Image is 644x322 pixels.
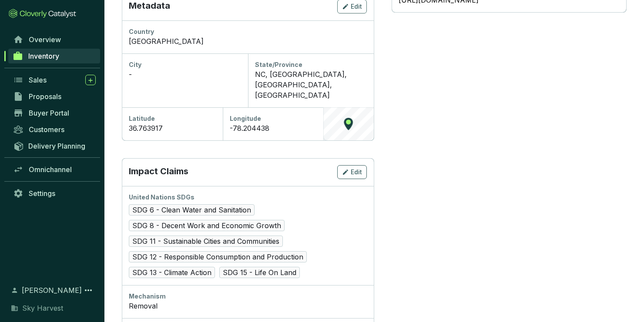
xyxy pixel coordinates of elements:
[129,251,307,262] span: SDG 12 - Responsible Consumption and Production
[129,60,241,69] div: City
[230,114,317,123] div: Longitude
[129,236,283,247] span: SDG 11 - Sustainable Cities and Communities
[9,186,100,201] a: Settings
[22,303,63,313] span: Sky Harvest
[29,125,64,134] span: Customers
[129,204,255,216] span: SDG 6 - Clean Water and Sanitation
[29,76,47,84] span: Sales
[129,301,367,311] div: Removal
[129,114,216,123] div: Latitude
[9,122,100,137] a: Customers
[9,106,100,120] a: Buyer Portal
[351,168,362,176] span: Edit
[337,165,367,179] button: Edit
[129,267,215,278] span: SDG 13 - Climate Action
[29,35,61,44] span: Overview
[255,60,367,69] div: State/Province
[28,52,59,60] span: Inventory
[29,189,55,198] span: Settings
[9,139,100,153] a: Delivery Planning
[9,89,100,104] a: Proposals
[129,36,367,46] div: [GEOGRAPHIC_DATA]
[219,267,300,278] span: SDG 15 - Life On Land
[28,142,85,150] span: Delivery Planning
[29,165,72,174] span: Omnichannel
[9,32,100,47] a: Overview
[351,2,362,11] span: Edit
[29,92,61,101] span: Proposals
[9,73,100,87] a: Sales
[230,123,317,133] div: -78.204438
[129,27,367,36] div: Country
[129,165,188,179] p: Impact Claims
[255,69,367,100] div: NC, [GEOGRAPHIC_DATA], [GEOGRAPHIC_DATA], [GEOGRAPHIC_DATA]
[29,109,69,117] span: Buyer Portal
[129,123,216,133] div: 36.763917
[8,49,100,63] a: Inventory
[129,69,241,80] div: -
[129,193,367,202] div: United Nations SDGs
[129,292,367,301] div: Mechanism
[129,220,285,231] span: SDG 8 - Decent Work and Economic Growth
[9,162,100,177] a: Omnichannel
[22,285,82,295] span: [PERSON_NAME]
